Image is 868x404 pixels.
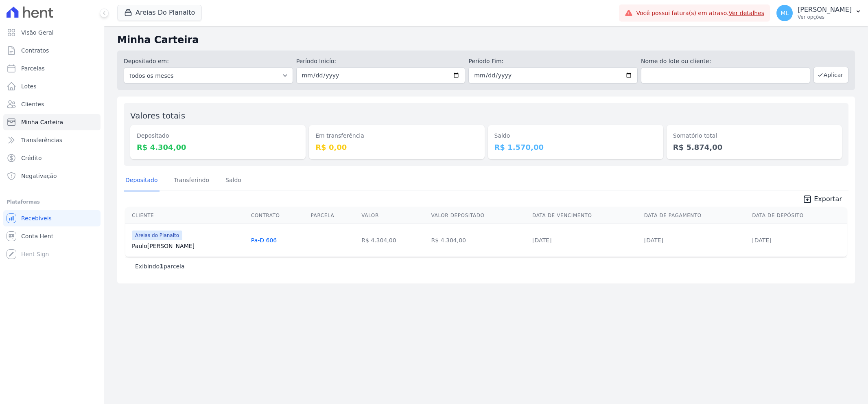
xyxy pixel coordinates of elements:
[296,57,466,66] label: Período Inicío:
[529,207,641,224] th: Data de Vencimento
[673,142,835,153] dd: R$ 5.874,00
[641,207,749,224] th: Data de Pagamento
[173,170,211,191] a: Transferindo
[137,142,299,153] dd: R$ 4.304,00
[3,114,101,130] a: Minha Carteira
[802,194,812,204] i: unarchive
[21,154,42,162] span: Crédito
[3,42,101,59] a: Contratos
[132,242,245,250] a: Paulo[PERSON_NAME]
[224,170,243,191] a: Saldo
[428,207,529,224] th: Valor Depositado
[3,24,101,41] a: Visão Geral
[117,33,855,47] h2: Minha Carteira
[124,170,160,191] a: Depositado
[358,224,428,257] td: R$ 4.304,00
[673,132,835,140] dt: Somatório total
[796,194,848,206] a: unarchive Exportar
[798,14,852,20] p: Ver opções
[130,111,185,121] label: Valores totais
[749,207,847,224] th: Data de Depósito
[21,118,63,126] span: Minha Carteira
[21,172,57,180] span: Negativação
[21,232,53,240] span: Conta Hent
[729,10,765,16] a: Ver detalhes
[641,57,810,66] label: Nome do lote ou cliente:
[21,136,62,144] span: Transferências
[636,9,764,18] span: Você possui fatura(s) em atraso.
[3,96,101,112] a: Clientes
[644,237,663,244] a: [DATE]
[251,237,277,244] a: Pa-D 606
[132,231,182,240] span: Areias do Planalto
[813,67,848,83] button: Aplicar
[21,214,52,222] span: Recebíveis
[248,207,308,224] th: Contrato
[315,142,478,153] dd: R$ 0,00
[21,82,37,90] span: Lotes
[3,78,101,94] a: Lotes
[494,132,657,140] dt: Saldo
[468,57,638,66] label: Período Fim:
[315,132,478,140] dt: Em transferência
[117,5,202,20] button: Areias Do Planalto
[125,207,248,224] th: Cliente
[21,29,54,37] span: Visão Geral
[3,132,101,148] a: Transferências
[3,228,101,244] a: Conta Hent
[124,58,169,64] label: Depositado em:
[21,100,44,108] span: Clientes
[3,60,101,77] a: Parcelas
[3,150,101,166] a: Crédito
[7,197,97,207] div: Plataformas
[3,168,101,184] a: Negativação
[358,207,428,224] th: Valor
[308,207,359,224] th: Parcela
[770,2,868,24] button: ML [PERSON_NAME] Ver opções
[781,10,789,16] span: ML
[137,132,299,140] dt: Depositado
[752,237,771,244] a: [DATE]
[135,262,185,270] p: Exibindo parcela
[494,142,657,153] dd: R$ 1.570,00
[814,194,842,204] span: Exportar
[160,263,164,270] b: 1
[3,210,101,226] a: Recebíveis
[21,46,49,55] span: Contratos
[428,224,529,257] td: R$ 4.304,00
[798,6,852,14] p: [PERSON_NAME]
[21,64,45,72] span: Parcelas
[532,237,551,244] a: [DATE]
